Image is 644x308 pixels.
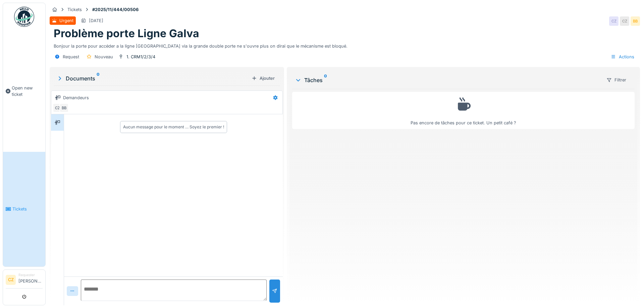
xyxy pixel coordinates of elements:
[59,17,73,24] div: Urgent
[609,16,619,26] div: CZ
[608,52,637,62] div: Actions
[56,74,249,82] div: Documents
[6,272,43,289] a: CZ Requester[PERSON_NAME]
[249,74,277,83] div: Ajouter
[6,275,16,285] li: CZ
[620,16,629,26] div: CZ
[90,6,141,13] strong: #2025/11/444/00506
[18,272,43,278] div: Requester
[54,40,636,49] div: Bonjour la porte pour accéder a la ligne [GEOGRAPHIC_DATA] via la grande double porte ne s'ouvre ...
[63,95,89,101] div: Demandeurs
[59,103,69,113] div: BB
[3,30,45,152] a: Open new ticket
[53,103,62,113] div: CZ
[126,54,155,60] div: 1. CRM1/2/3/4
[295,76,601,84] div: Tâches
[89,17,103,24] div: [DATE]
[95,54,113,60] div: Nouveau
[97,74,100,82] sup: 0
[324,76,327,84] sup: 0
[12,206,43,212] span: Tickets
[3,152,45,267] a: Tickets
[14,7,34,27] img: Badge_color-CXgf-gQk.svg
[54,27,199,40] h1: Problème porte Ligne Galva
[18,272,43,287] li: [PERSON_NAME]
[603,75,629,85] div: Filtrer
[12,85,43,98] span: Open new ticket
[63,54,79,60] div: Request
[67,6,82,13] div: Tickets
[631,16,640,26] div: BB
[123,124,224,130] div: Aucun message pour le moment … Soyez le premier !
[297,95,630,126] div: Pas encore de tâches pour ce ticket. Un petit café ?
